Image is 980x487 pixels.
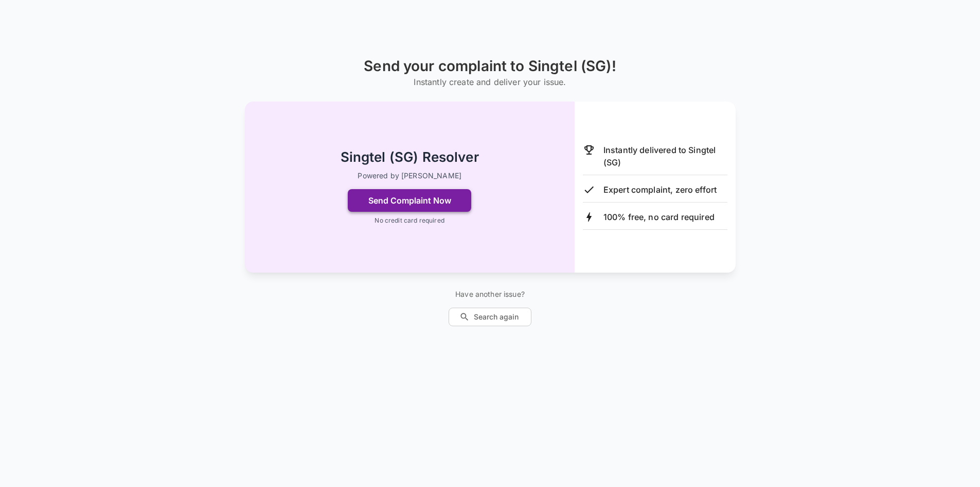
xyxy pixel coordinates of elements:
[603,211,715,223] p: 100% free, no card required
[358,171,461,181] p: Powered by [PERSON_NAME]
[341,148,479,166] h2: Singtel (SG) Resolver
[364,58,616,75] h1: Send your complaint to Singtel (SG)!
[449,289,531,299] p: Have another issue?
[348,189,471,212] button: Send Complaint Now
[364,75,616,89] h6: Instantly create and deliver your issue.
[449,308,531,327] button: Search again
[375,216,444,225] p: No credit card required
[603,144,727,169] p: Instantly delivered to Singtel (SG)
[603,183,717,196] p: Expert complaint, zero effort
